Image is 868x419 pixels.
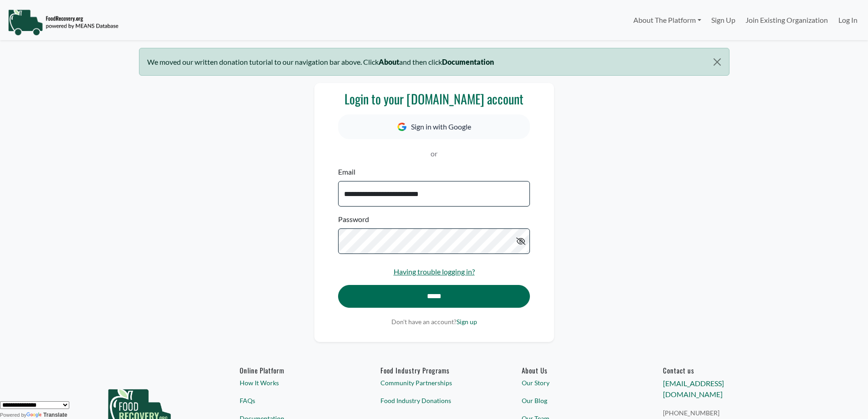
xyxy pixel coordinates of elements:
a: Log In [833,11,863,29]
label: Password [338,214,369,225]
p: or [338,148,529,159]
h6: Online Platform [240,366,346,374]
a: About Us [522,366,628,374]
img: Google Icon [397,123,406,131]
b: About [379,57,399,66]
button: Sign in with Google [338,114,529,139]
a: Sign up [457,318,477,326]
a: Translate [26,412,67,418]
h6: Food Industry Programs [380,366,487,374]
p: Don't have an account? [338,317,529,326]
a: Food Industry Donations [380,396,487,405]
a: Community Partnerships [380,378,487,388]
img: NavigationLogo_FoodRecovery-91c16205cd0af1ed486a0f1a7774a6544ea792ac00100771e7dd3ec7c0e58e41.png [8,9,118,36]
a: About The Platform [628,11,706,29]
img: Google Translate [26,412,43,419]
a: [EMAIL_ADDRESS][DOMAIN_NAME] [663,379,724,398]
label: Email [338,166,355,177]
a: Join Existing Organization [740,11,833,29]
b: Documentation [442,57,494,66]
button: Close [705,48,729,76]
a: FAQs [240,396,346,405]
a: Sign Up [706,11,740,29]
a: Our Blog [522,396,628,405]
h3: Login to your [DOMAIN_NAME] account [338,91,529,107]
a: How It Works [240,378,346,388]
a: Having trouble logging in? [394,267,475,276]
div: We moved our written donation tutorial to our navigation bar above. Click and then click [139,48,729,76]
h6: Contact us [663,366,770,374]
a: Our Story [522,378,628,388]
